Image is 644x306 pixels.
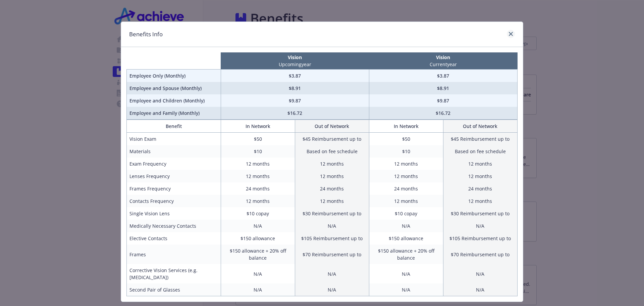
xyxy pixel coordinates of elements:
td: Medically Necessary Contacts [127,220,221,232]
td: $150 allowance + 20% off balance [221,245,295,264]
td: Employee and Children (Monthly) [127,94,221,107]
th: In Network [369,120,443,133]
td: 12 months [295,195,369,207]
td: Frames Frequency [127,182,221,195]
td: N/A [295,283,369,296]
td: $3.87 [221,70,369,82]
td: 24 months [221,182,295,195]
td: $30 Reimbursement up to [295,207,369,220]
td: N/A [443,264,517,283]
td: $10 [221,145,295,158]
td: 24 months [443,182,517,195]
td: Contacts Frequency [127,195,221,207]
td: Exam Frequency [127,158,221,170]
td: $10 copay [369,207,443,220]
td: $45 Reimbursement up to [443,133,517,145]
td: $9.87 [369,94,517,107]
td: Materials [127,145,221,158]
td: $3.87 [369,70,517,82]
td: Employee Only (Monthly) [127,70,221,82]
td: $150 allowance [221,232,295,245]
td: Vision Exam [127,133,221,145]
td: Employee and Spouse (Monthly) [127,82,221,94]
td: N/A [443,220,517,232]
td: Based on fee schedule [295,145,369,158]
td: Corrective Vision Services (e.g. [MEDICAL_DATA]) [127,264,221,283]
td: 12 months [369,170,443,182]
td: Based on fee schedule [443,145,517,158]
td: 12 months [221,170,295,182]
td: 24 months [295,182,369,195]
td: $10 copay [221,207,295,220]
td: N/A [221,283,295,296]
th: Out of Network [443,120,517,133]
td: N/A [295,264,369,283]
td: N/A [221,220,295,232]
td: $70 Reimbursement up to [443,245,517,264]
td: $50 [369,133,443,145]
td: 24 months [369,182,443,195]
td: N/A [443,283,517,296]
td: 12 months [295,158,369,170]
td: $45 Reimbursement up to [295,133,369,145]
p: Vision [222,54,368,61]
td: $50 [221,133,295,145]
td: N/A [369,220,443,232]
td: $8.91 [369,82,517,94]
td: 12 months [221,195,295,207]
h1: Benefits Info [129,30,163,39]
td: Elective Contacts [127,232,221,245]
td: 12 months [443,195,517,207]
td: 12 months [369,158,443,170]
td: Employee and Family (Monthly) [127,107,221,120]
td: $70 Reimbursement up to [295,245,369,264]
p: Current year [370,61,516,68]
td: $150 allowance + 20% off balance [369,245,443,264]
p: Vision [370,54,516,61]
td: 12 months [443,170,517,182]
td: 12 months [369,195,443,207]
td: $8.91 [221,82,369,94]
td: Second Pair of Glasses [127,283,221,296]
td: $105 Reimbursement up to [295,232,369,245]
td: N/A [221,264,295,283]
th: Out of Network [295,120,369,133]
th: intentionally left blank [127,52,221,70]
div: compare plan details [121,21,523,302]
td: 12 months [443,158,517,170]
td: 12 months [221,158,295,170]
td: 12 months [295,170,369,182]
td: $105 Reimbursement up to [443,232,517,245]
td: Frames [127,245,221,264]
td: N/A [369,264,443,283]
th: In Network [221,120,295,133]
td: $16.72 [221,107,369,120]
td: $16.72 [369,107,517,120]
td: $30 Reimbursement up to [443,207,517,220]
a: close [507,30,515,38]
p: Upcoming year [222,61,368,68]
td: N/A [295,220,369,232]
td: Lenses Frequency [127,170,221,182]
td: Single Vision Lens [127,207,221,220]
td: N/A [369,283,443,296]
th: Benefit [127,120,221,133]
td: $150 allowance [369,232,443,245]
td: $9.87 [221,94,369,107]
td: $10 [369,145,443,158]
